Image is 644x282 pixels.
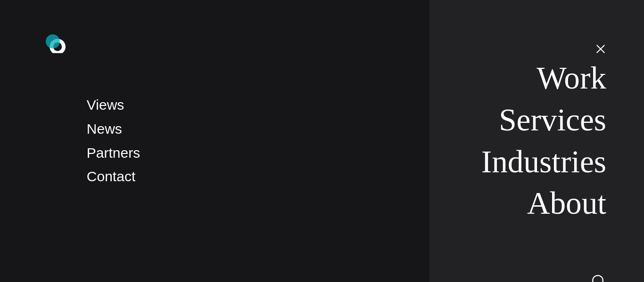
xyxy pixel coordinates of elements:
a: Partners [87,145,140,161]
a: About [527,185,606,221]
a: Industries [481,144,606,179]
a: Work [537,60,606,96]
a: News [87,121,122,137]
a: Services [499,102,606,137]
button: Open [589,39,612,58]
a: Contact [87,169,135,184]
a: Views [87,97,124,113]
